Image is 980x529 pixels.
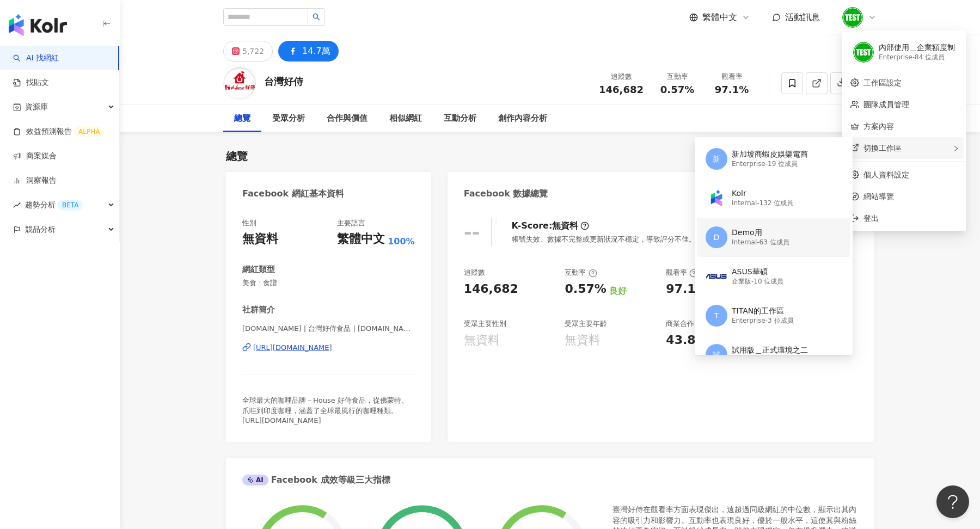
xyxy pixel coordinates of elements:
[732,238,789,247] div: Internal - 63 位成員
[732,316,794,325] div: Enterprise - 3 位成員
[732,188,793,199] div: Kolr
[498,112,547,125] div: 創作內容分析
[58,200,83,211] div: BETA
[464,319,506,329] div: 受眾主要性別
[242,343,415,353] a: [URL][DOMAIN_NAME]
[337,231,385,248] div: 繁體中文
[242,474,390,486] div: Facebook 成效等級三大指標
[565,319,607,329] div: 受眾主要年齡
[732,199,793,208] div: Internal - 132 位成員
[226,149,248,164] div: 總覽
[599,84,644,95] span: 146,682
[863,144,902,152] span: 切換工作區
[666,319,737,329] div: 商業合作內容覆蓋比例
[732,267,783,278] div: ASUS華碩
[242,44,264,59] div: 5,722
[13,201,21,209] span: rise
[732,149,808,160] div: 新加坡商蝦皮娛樂電商
[464,221,480,243] div: --
[512,235,696,244] div: 帳號失效、數據不完整或更新狀況不穩定，導致評分不佳。
[464,332,500,349] div: 無資料
[242,188,344,200] div: Facebook 網紅基本資料
[264,75,303,88] div: 台灣好侍
[842,7,863,28] img: unnamed.png
[223,41,273,61] button: 5,722
[565,332,601,349] div: 無資料
[565,268,597,278] div: 互動率
[711,71,752,82] div: 觀看率
[863,190,957,202] span: 網站導覽
[732,306,794,317] div: TITAN的工作區
[666,332,707,349] div: 43.8%
[609,285,627,297] div: 良好
[713,349,720,361] span: 試
[785,12,820,22] span: 活動訊息
[9,14,67,36] img: logo
[272,112,305,125] div: 受眾分析
[706,188,727,208] img: Kolr%20app%20icon%20%281%29.png
[936,485,969,518] iframe: Help Scout Beacon - Open
[313,13,320,21] span: search
[444,112,476,125] div: 互動分析
[388,236,414,248] span: 100%
[702,11,737,23] span: 繁體中文
[863,100,909,109] a: 團隊成員管理
[714,310,719,322] span: T
[853,42,874,63] img: unnamed.png
[715,84,749,95] span: 97.1%
[863,122,894,131] a: 方案內容
[732,345,808,356] div: 試用版＿正式環境之二
[552,220,578,232] div: 無資料
[242,304,275,316] div: 社群簡介
[242,218,256,228] div: 性別
[242,396,408,424] span: 全球最大的咖哩品牌－House 好侍食品，從佛蒙特、爪哇到印度咖哩，涵蓋了全球最風行的咖哩種類。[URL][DOMAIN_NAME]
[242,264,275,275] div: 網紅類型
[337,218,365,228] div: 主要語言
[565,281,606,298] div: 0.57%
[234,112,250,125] div: 總覽
[242,231,278,248] div: 無資料
[464,268,485,278] div: 追蹤數
[242,475,268,485] div: AI
[953,145,959,152] span: right
[13,151,57,162] a: 商案媒合
[863,170,909,179] a: 個人資料設定
[732,227,789,238] div: Demo用
[13,126,104,137] a: 效益預測報告ALPHA
[464,188,548,200] div: Facebook 數據總覽
[713,153,720,165] span: 新
[666,268,698,278] div: 觀看率
[599,71,644,82] div: 追蹤數
[863,214,879,223] span: 登出
[13,53,59,64] a: searchAI 找網紅
[657,71,698,82] div: 互動率
[732,159,808,169] div: Enterprise - 19 位成員
[253,343,332,353] div: [URL][DOMAIN_NAME]
[464,281,518,298] div: 146,682
[879,53,955,62] div: Enterprise - 84 位成員
[302,44,330,59] div: 14.7萬
[327,112,367,125] div: 合作與價值
[863,78,902,87] a: 工作區設定
[242,278,415,288] span: 美食 · 食譜
[242,324,415,334] span: [DOMAIN_NAME] | 台灣好侍食品 | [DOMAIN_NAME]
[660,84,694,95] span: 0.57%
[389,112,422,125] div: 相似網紅
[25,193,83,217] span: 趨勢分析
[512,220,590,232] div: K-Score :
[25,95,48,119] span: 資源庫
[13,77,49,88] a: 找貼文
[666,281,707,298] div: 97.1%
[706,266,727,287] img: %E4%B8%8B%E8%BC%89.png
[223,67,256,100] img: KOL Avatar
[278,41,339,61] button: 14.7萬
[25,217,56,242] span: 競品分析
[732,277,783,286] div: 企業版 - 10 位成員
[879,42,955,53] div: 內部使用＿企業額度制
[13,175,57,186] a: 洞察報告
[714,231,720,243] span: D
